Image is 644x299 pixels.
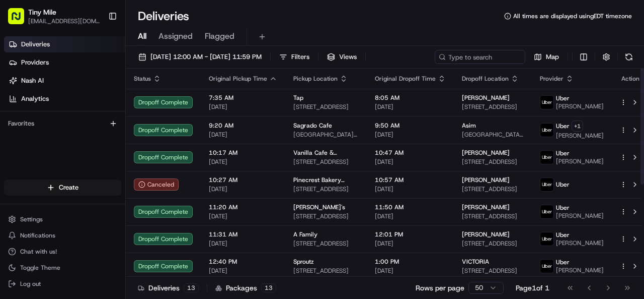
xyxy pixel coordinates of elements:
span: [STREET_ADDRESS] [293,212,359,220]
img: 1736555255976-a54dd68f-1ca7-489b-9aae-adbdc363a1c4 [20,157,28,165]
span: [PERSON_NAME] [462,149,510,157]
span: [PERSON_NAME] [31,156,82,164]
span: [STREET_ADDRESS] [293,158,359,166]
button: Canceled [134,178,179,191]
span: Settings [20,215,43,223]
span: Pickup Location [293,75,338,83]
span: [DATE] [209,131,277,139]
div: We're available if you need us! [45,106,138,114]
button: Toggle Theme [4,261,121,275]
button: See all [156,129,183,141]
span: [PERSON_NAME] [462,176,510,184]
span: 12:40 PM [209,258,277,266]
span: 1:00 PM [375,258,446,266]
span: 9:50 AM [375,122,446,130]
div: Deliveries [138,283,199,293]
span: • [135,184,139,192]
div: Page 1 of 1 [516,283,549,293]
span: Tap [293,94,303,102]
span: 9:20 AM [209,122,277,130]
img: 1736555255976-a54dd68f-1ca7-489b-9aae-adbdc363a1c4 [10,96,28,114]
span: [PERSON_NAME] [556,266,604,274]
button: Settings [4,212,121,226]
button: Start new chat [171,99,183,111]
span: • [84,156,87,164]
a: Nash AI [4,73,125,89]
div: Action [620,75,641,83]
span: 12:01 PM [375,230,446,238]
button: Refresh [622,50,636,64]
span: Analytics [21,94,49,103]
span: [DATE] [375,103,446,111]
span: [DATE] [209,185,277,193]
img: uber-new-logo.jpeg [540,178,553,191]
img: Dianne Alexi Soriano [10,174,26,190]
span: Deliveries [21,40,50,49]
img: uber-new-logo.jpeg [540,96,553,109]
img: 8016278978528_b943e370aa5ada12b00a_72.png [21,96,39,114]
button: Chat with us! [4,245,121,259]
span: Log out [20,280,41,288]
span: Status [134,75,151,83]
span: 11:50 AM [375,203,446,211]
p: Welcome 👋 [10,40,183,56]
span: Flagged [205,30,234,42]
div: Past conversations [10,131,67,139]
span: 11:31 AM [209,230,277,238]
span: [DATE] 12:00 AM - [DATE] 11:59 PM [150,52,262,62]
img: Nash [10,10,30,30]
button: Views [323,50,361,64]
span: Sagrado Cafe [293,122,332,130]
div: 13 [184,283,199,292]
span: Providers [21,58,49,67]
img: uber-new-logo.jpeg [540,232,553,246]
div: Start new chat [45,96,165,106]
span: [DATE] [141,184,162,192]
span: [DATE] [209,267,277,275]
img: 1736555255976-a54dd68f-1ca7-489b-9aae-adbdc363a1c4 [20,184,28,192]
button: Map [529,50,563,64]
input: Type to search [435,50,525,64]
h1: Deliveries [138,8,189,24]
span: Uber [556,204,570,212]
span: [PERSON_NAME] [462,203,510,211]
span: Map [546,52,559,62]
span: A Family [293,230,317,238]
span: [PERSON_NAME] [556,132,604,140]
span: [DATE] [375,212,446,220]
span: [DATE] [375,158,446,166]
img: uber-new-logo.jpeg [540,205,553,218]
div: 13 [261,283,276,292]
button: Tiny Mile [28,7,56,17]
span: Views [339,52,357,62]
button: Tiny Mile[EMAIL_ADDRESS][DOMAIN_NAME] [4,4,104,28]
button: +1 [572,121,583,132]
span: [DATE] [375,185,446,193]
span: Dropoff Location [462,75,509,83]
span: [DATE] [375,240,446,248]
span: [PERSON_NAME] [556,239,604,247]
button: [EMAIL_ADDRESS][DOMAIN_NAME] [28,17,100,25]
span: [GEOGRAPHIC_DATA][STREET_ADDRESS] [462,131,524,139]
span: [STREET_ADDRESS] [462,103,524,111]
span: [DATE] [209,158,277,166]
span: Original Pickup Time [209,75,267,83]
span: [STREET_ADDRESS] [293,267,359,275]
span: All times are displayed using EDT timezone [513,12,632,20]
span: Uber [556,181,570,189]
span: Pinecrest Bakery ([GEOGRAPHIC_DATA]) [293,176,359,184]
span: Sproutz [293,258,314,266]
div: Packages [215,283,276,293]
span: [STREET_ADDRESS] [462,212,524,220]
span: Asim [462,122,476,130]
span: 10:47 AM [375,149,446,157]
span: [STREET_ADDRESS] [462,185,524,193]
img: uber-new-logo.jpeg [540,260,553,273]
span: [DATE] [89,156,110,164]
span: Chat with us! [20,248,57,256]
span: Nash AI [21,76,44,85]
span: 10:17 AM [209,149,277,157]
